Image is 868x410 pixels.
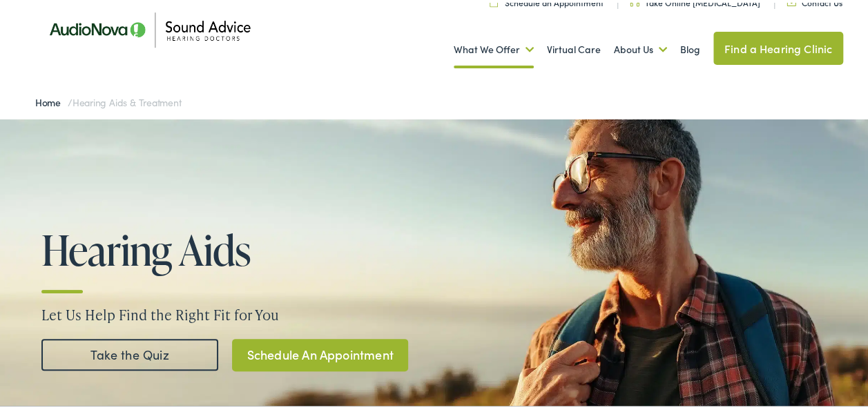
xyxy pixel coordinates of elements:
p: Let Us Help Find the Right Fit for You [41,302,837,322]
a: About Us [614,21,667,72]
a: Take the Quiz [41,336,218,368]
span: / [35,92,182,106]
a: Home [35,92,68,106]
a: Find a Hearing Clinic [713,29,843,62]
h1: Hearing Aids [41,224,461,270]
span: Hearing Aids & Treatment [73,92,182,106]
a: What We Offer [454,21,534,72]
a: Schedule An Appointment [232,336,408,369]
a: Virtual Care [547,21,601,72]
a: Blog [680,21,700,72]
